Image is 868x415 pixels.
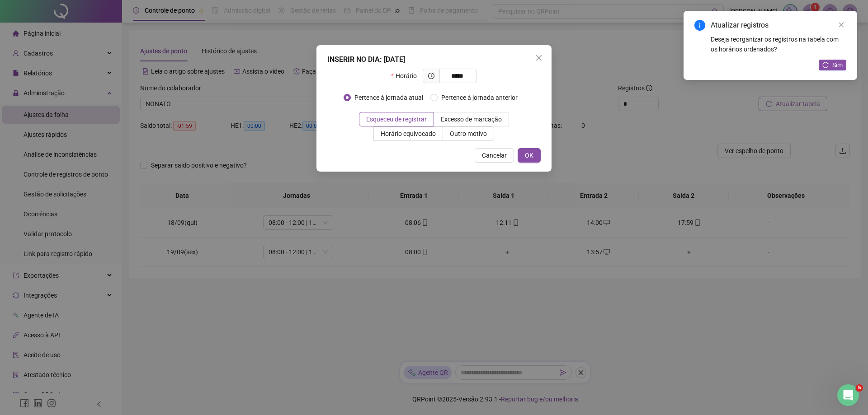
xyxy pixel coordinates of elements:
[381,130,436,137] span: Horário equivocado
[532,51,546,65] button: Close
[856,384,863,392] span: 5
[475,148,514,163] button: Cancelar
[438,93,521,103] span: Pertence à jornada anterior
[351,93,427,103] span: Pertence à jornada atual
[428,73,434,79] span: clock-circle
[482,150,507,160] span: Cancelar
[366,116,427,123] span: Esqueceu de registrar
[837,384,859,406] iframe: Intercom live chat
[535,54,542,61] span: close
[391,69,422,83] label: Horário
[450,130,487,137] span: Outro motivo
[694,20,705,31] span: info-circle
[822,62,829,68] span: reload
[711,34,846,54] div: Deseja reorganizar os registros na tabela com os horários ordenados?
[832,60,843,70] span: Sim
[836,20,846,30] a: Close
[525,150,533,160] span: OK
[838,22,844,28] span: close
[518,148,541,163] button: OK
[441,116,502,123] span: Excesso de marcação
[819,60,846,70] button: Sim
[711,20,846,31] div: Atualizar registros
[327,54,541,65] div: INSERIR NO DIA : [DATE]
